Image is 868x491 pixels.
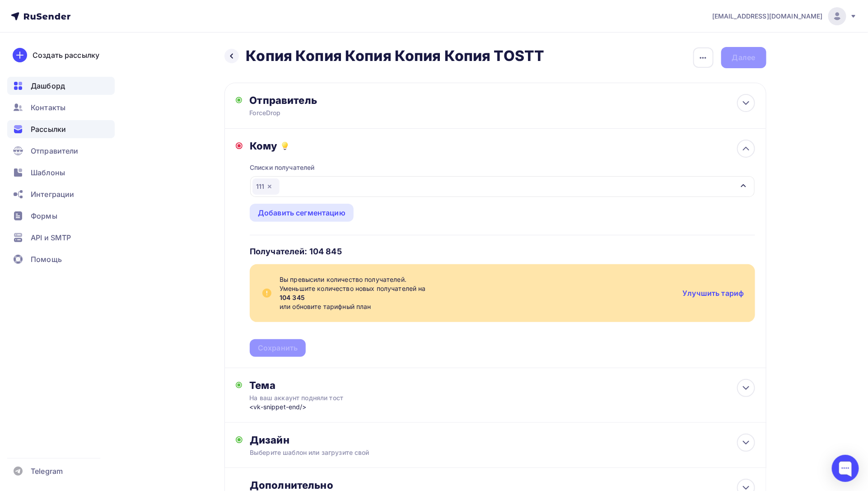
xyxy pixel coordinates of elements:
a: Рассылки [7,120,115,138]
span: Дашборд [31,80,65,91]
button: 111 [250,176,755,197]
div: Тема [249,379,428,392]
div: Кому [250,140,755,152]
div: На ваш аккаунт подняли тост [249,393,410,402]
a: Формы [7,207,115,225]
a: Контакты [7,98,115,117]
h4: Получателей: 104 845 [250,246,342,257]
span: API и SMTP [31,232,71,243]
span: 104 345 [280,293,675,302]
a: Улучшить тариф [683,289,744,298]
div: Дизайн [250,434,755,446]
span: [EMAIL_ADDRESS][DOMAIN_NAME] [712,12,823,21]
span: Рассылки [31,124,66,135]
div: Отправитель [249,94,445,107]
span: Интеграции [31,189,74,200]
span: Формы [31,210,57,221]
div: Выберите шаблон или загрузите свой [250,448,705,457]
div: ForceDrop [249,108,425,117]
a: Шаблоны [7,164,115,182]
a: Дашборд [7,77,115,95]
a: [EMAIL_ADDRESS][DOMAIN_NAME] [712,7,857,25]
div: Списки получателей [250,163,315,172]
span: Уменьшите количество новых получателей на или обновите тарифный план [280,284,675,311]
span: Шаблоны [31,167,65,178]
span: Вы превысили количество получателей. [280,275,675,284]
span: Помощь [31,254,62,265]
div: Добавить сегментацию [258,207,345,218]
span: Telegram [31,466,63,477]
div: <vk-snippet-end/> [249,402,428,412]
div: Создать рассылку [33,50,99,61]
a: Отправители [7,142,115,160]
h2: Копия Копия Копия Копия Копия TOSTT [246,47,545,65]
span: Отправители [31,145,79,156]
div: 111 [252,178,280,195]
span: Контакты [31,102,65,113]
